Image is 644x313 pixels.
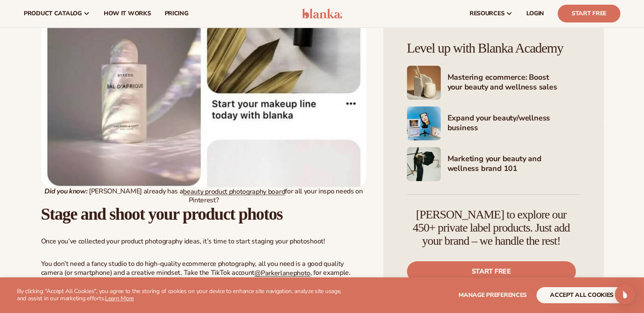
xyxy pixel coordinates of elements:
a: Start free [407,261,576,282]
p: You don’t need a fancy studio to do high-quality ecommerce photography, all you need is a good qu... [41,260,367,286]
h4: Mastering ecommerce: Boost your beauty and wellness sales [448,73,580,93]
p: By clicking "Accept All Cookies", you agree to the storing of cookies on your device to enhance s... [17,288,351,302]
img: Shopify Image 8 [407,147,441,181]
p: [PERSON_NAME] already has a for all your inspo needs on Pinterest? [41,187,367,205]
button: accept all cookies [536,287,627,303]
a: Shopify Image 6 Mastering ecommerce: Boost your beauty and wellness sales [407,66,580,100]
img: logo [302,8,342,19]
a: Shopify Image 8 Marketing your beauty and wellness brand 101 [407,147,580,181]
button: Manage preferences [459,287,527,303]
a: beauty product photography board [183,187,285,196]
p: Once you’ve collected your product photography ideas, it’s time to start staging your photoshoot! [41,237,367,246]
span: resources [470,10,504,17]
h4: Expand your beauty/wellness business [448,113,580,134]
h4: Marketing your beauty and wellness brand 101 [448,154,580,175]
em: Did you know: [44,187,87,196]
strong: Stage and shoot your product photos [41,204,282,224]
div: Open Intercom Messenger [615,284,635,305]
span: How It Works [104,10,151,17]
img: Shopify Image 6 [407,66,441,100]
span: pricing [164,10,188,17]
a: Start Free [558,5,620,22]
span: product catalog [24,10,82,17]
span: Manage preferences [459,291,527,299]
span: LOGIN [526,10,544,17]
h4: [PERSON_NAME] to explore our 450+ private label products. Just add your brand – we handle the rest! [407,208,576,247]
a: @Parkerlanephoto [254,268,310,277]
h4: Level up with Blanka Academy [407,41,580,56]
a: Learn More [105,294,134,302]
a: Shopify Image 7 Expand your beauty/wellness business [407,106,580,140]
img: Shopify Image 7 [407,106,441,140]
